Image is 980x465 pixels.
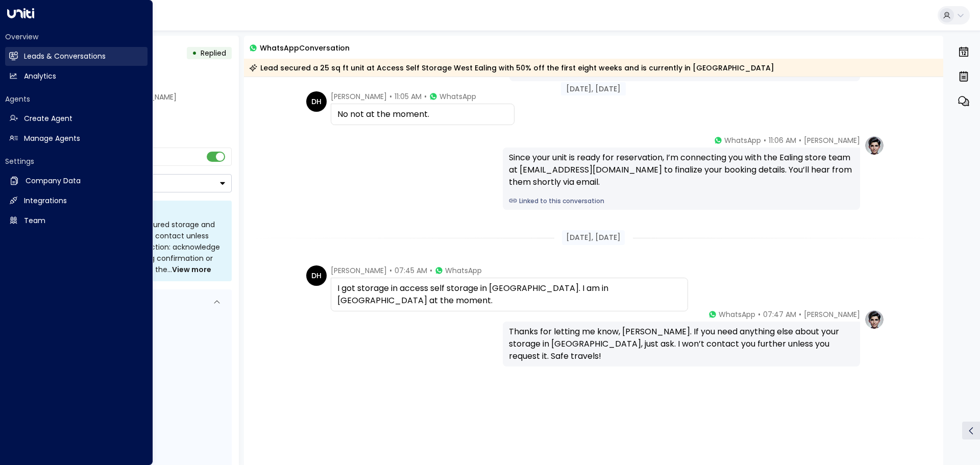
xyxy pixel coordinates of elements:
a: Create Agent [5,109,148,128]
a: Integrations [5,191,148,210]
h2: Agents [5,94,148,104]
div: • [192,44,197,62]
span: • [389,265,392,276]
div: DH [306,265,327,286]
span: • [799,309,801,320]
a: Linked to this conversation [509,197,854,206]
div: Thanks for letting me know, [PERSON_NAME]. If you need anything else about your storage in [GEOGR... [509,326,854,362]
h2: Analytics [24,71,56,82]
div: I got storage in access self storage in [GEOGRAPHIC_DATA]. I am in [GEOGRAPHIC_DATA] at the moment. [337,282,681,307]
h2: Create Agent [24,113,72,124]
span: 07:47 AM [763,309,796,320]
span: • [430,265,432,276]
span: 11:05 AM [395,91,422,102]
span: • [424,91,427,102]
span: 07:45 AM [395,265,427,276]
a: Leads & Conversations [5,47,148,66]
span: 11:06 AM [769,135,796,145]
span: • [764,135,766,145]
span: WhatsApp [439,91,476,102]
h2: Manage Agents [24,133,80,144]
span: WhatsApp [724,135,761,145]
span: • [758,309,761,320]
h2: Leads & Conversations [24,51,106,62]
img: profile-logo.png [864,135,885,156]
span: WhatsApp [719,309,755,320]
a: Analytics [5,67,148,86]
a: Team [5,211,148,230]
h2: Integrations [24,195,67,206]
span: [PERSON_NAME] [331,265,387,276]
img: profile-logo.png [864,309,885,330]
div: Lead secured a 25 sq ft unit at Access Self Storage West Ealing with 50% off the first eight week... [249,63,774,73]
div: No not at the moment. [337,108,508,120]
h2: Team [24,215,45,226]
h2: Overview [5,32,148,42]
a: Manage Agents [5,129,148,148]
span: • [799,135,801,145]
span: [PERSON_NAME] [331,91,387,102]
h2: Settings [5,156,148,166]
div: DH [306,91,327,112]
div: Since your unit is ready for reservation, I’m connecting you with the Ealing store team at [EMAIL... [509,152,854,188]
span: [PERSON_NAME] [804,135,860,145]
span: • [389,91,392,102]
span: WhatsApp Conversation [260,42,350,54]
span: View more [172,264,211,275]
a: Company Data [5,172,148,190]
span: WhatsApp [445,265,482,276]
div: [DATE], [DATE] [561,82,626,95]
div: [DATE], [DATE] [562,230,625,245]
span: Replied [201,48,226,58]
span: [PERSON_NAME] [804,309,860,320]
h2: Company Data [26,176,81,186]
